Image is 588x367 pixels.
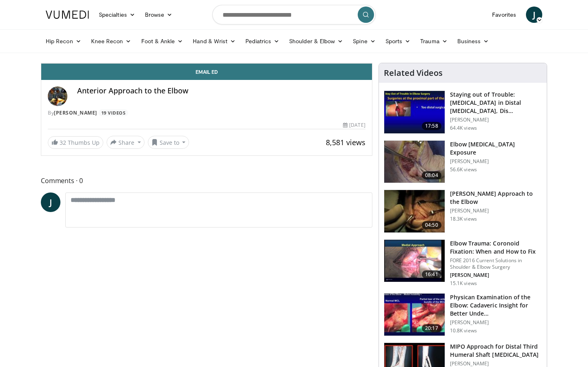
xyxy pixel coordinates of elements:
[140,7,178,23] a: Browse
[326,137,365,147] span: 8,581 views
[107,136,145,149] button: Share
[348,33,380,49] a: Spine
[487,7,521,23] a: Favorites
[450,360,542,367] p: [PERSON_NAME]
[98,109,128,116] a: 19 Videos
[343,122,365,129] div: [DATE]
[384,239,542,287] a: 16:41 Elbow Trauma: Coronoid Fixation: When and How to Fix FORE 2016 Current Solutions in Shoulde...
[384,91,542,134] a: 17:58 Staying out of Trouble: [MEDICAL_DATA] in Distal [MEDICAL_DATA], Dis… [PERSON_NAME] 64.4K v...
[188,33,241,49] a: Hand & Wrist
[48,86,67,106] img: Avatar
[415,33,452,49] a: Trauma
[526,7,542,23] a: J
[136,33,188,49] a: Foot & Ankle
[450,208,542,214] p: [PERSON_NAME]
[450,319,542,326] p: [PERSON_NAME]
[450,125,477,131] p: 64.4K views
[450,216,477,222] p: 18.3K views
[450,293,542,318] h3: Physican Examination of the Elbow: Cadaveric Insight for Better Unde…
[422,171,441,179] span: 08:04
[422,324,441,332] span: 20:17
[452,33,494,49] a: Business
[48,136,103,149] a: 32 Thumbs Up
[284,33,348,49] a: Shoulder & Elbow
[381,33,416,49] a: Sports
[450,239,542,256] h3: Elbow Trauma: Coronoid Fixation: When and How to Fix
[450,257,542,270] p: FORE 2016 Current Solutions in Shoulder & Elbow Surgery
[450,190,542,206] h3: [PERSON_NAME] Approach to the Elbow
[450,140,542,157] h3: Elbow [MEDICAL_DATA] Exposure
[77,86,365,95] h4: Anterior Approach to the Elbow
[41,64,372,80] a: Email Ed
[450,91,542,115] h3: Staying out of Trouble: [MEDICAL_DATA] in Distal [MEDICAL_DATA], Dis…
[241,33,284,49] a: Pediatrics
[41,192,60,212] a: J
[384,190,445,232] img: rQqFhpGihXXoLKSn4xMDoxOjBrO-I4W8.150x105_q85_crop-smart_upscale.jpg
[54,109,97,116] a: [PERSON_NAME]
[422,270,441,279] span: 16:41
[450,272,542,279] p: [PERSON_NAME]
[41,175,372,186] span: Comments 0
[450,343,542,359] h3: MIPO Approach for Distal Third Humeral Shaft [MEDICAL_DATA]
[384,240,445,282] img: c335927e-30dc-44db-8b57-1374d2f6c350.150x105_q85_crop-smart_upscale.jpg
[212,5,376,24] input: Search topics, interventions
[450,166,477,173] p: 56.6K views
[94,7,140,23] a: Specialties
[422,221,441,229] span: 04:50
[384,141,445,183] img: heCDP4pTuni5z6vX4xMDoxOjBrO-I4W8_11.150x105_q85_crop-smart_upscale.jpg
[48,109,365,117] div: By
[450,158,542,165] p: [PERSON_NAME]
[384,140,542,183] a: 08:04 Elbow [MEDICAL_DATA] Exposure [PERSON_NAME] 56.6K views
[422,122,441,130] span: 17:58
[148,136,189,149] button: Save to
[384,91,445,133] img: Q2xRg7exoPLTwO8X4xMDoxOjB1O8AjAz_1.150x105_q85_crop-smart_upscale.jpg
[384,294,445,336] img: e77bf50f-54f1-4654-a198-5d259888286b.150x105_q85_crop-smart_upscale.jpg
[86,33,136,49] a: Knee Recon
[450,280,477,287] p: 15.1K views
[41,33,86,49] a: Hip Recon
[450,117,542,123] p: [PERSON_NAME]
[384,293,542,336] a: 20:17 Physican Examination of the Elbow: Cadaveric Insight for Better Unde… [PERSON_NAME] 10.8K v...
[46,11,89,19] img: VuMedi Logo
[384,190,542,233] a: 04:50 [PERSON_NAME] Approach to the Elbow [PERSON_NAME] 18.3K views
[60,139,66,146] span: 32
[450,327,477,334] p: 10.8K views
[384,68,443,78] h4: Related Videos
